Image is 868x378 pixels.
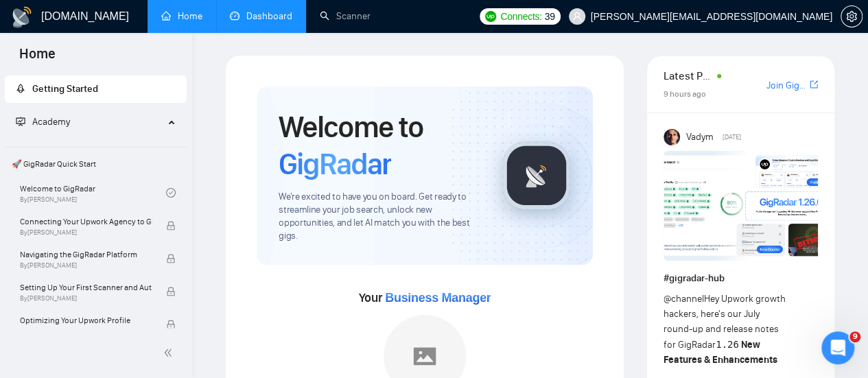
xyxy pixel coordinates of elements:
code: 1.26 [716,339,739,350]
iframe: Intercom live chat [821,331,854,364]
a: export [810,78,818,91]
img: F09AC4U7ATU-image.png [664,151,828,261]
span: export [810,79,818,90]
a: searchScanner [320,10,371,22]
span: By [PERSON_NAME] [20,327,152,335]
li: Getting Started [5,75,187,103]
span: user [572,12,582,21]
span: Academy [16,116,70,128]
span: lock [166,254,176,263]
span: 9 hours ago [664,89,706,99]
span: Academy [32,116,70,128]
span: Latest Posts from the GigRadar Community [664,67,713,84]
h1: Welcome to [279,108,480,182]
span: fund-projection-screen [16,117,25,126]
span: Vadym [686,130,714,145]
span: double-left [163,346,177,359]
span: lock [166,320,176,329]
span: Home [8,44,67,73]
span: rocket [16,84,25,93]
button: setting [841,5,863,27]
img: Vadym [664,129,680,145]
span: 🚀 GigRadar Quick Start [6,150,185,178]
span: Getting Started [32,83,98,95]
span: @channel [664,293,704,305]
span: GigRadar [279,145,391,182]
span: Navigating the GigRadar Platform [20,248,152,261]
span: By [PERSON_NAME] [20,228,152,237]
span: Connects: [500,9,541,24]
span: 39 [545,9,555,24]
span: check-circle [166,188,176,198]
img: gigradar-logo.png [502,141,571,210]
a: Welcome to GigRadarBy[PERSON_NAME] [20,178,166,208]
img: upwork-logo.png [485,11,496,22]
span: 9 [849,331,860,342]
span: By [PERSON_NAME] [20,261,152,270]
span: Setting Up Your First Scanner and Auto-Bidder [20,281,152,294]
span: Business Manager [385,291,491,305]
span: [DATE] [722,131,740,143]
a: setting [841,11,863,22]
span: lock [166,221,176,231]
span: lock [166,287,176,296]
img: logo [11,6,33,28]
span: Connecting Your Upwork Agency to GigRadar [20,215,152,228]
span: Your [359,290,491,305]
span: By [PERSON_NAME] [20,294,152,303]
a: homeHome [161,10,202,22]
span: We're excited to have you on board. Get ready to streamline your job search, unlock new opportuni... [279,191,480,243]
span: setting [841,11,862,22]
a: Join GigRadar Slack Community [766,78,807,93]
a: dashboardDashboard [230,10,292,22]
span: Optimizing Your Upwork Profile [20,314,152,327]
h1: # gigradar-hub [664,271,818,286]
